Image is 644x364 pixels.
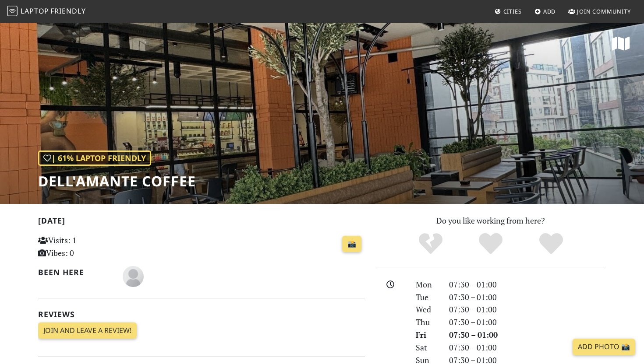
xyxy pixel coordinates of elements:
div: Tue [410,291,444,304]
h2: [DATE] [38,216,365,229]
h2: Been here [38,268,112,277]
a: Join and leave a review! [38,322,137,339]
div: Sat [410,341,444,354]
div: 07:30 – 01:00 [444,291,611,304]
p: Visits: 1 Vibes: 0 [38,234,140,259]
span: Laptop [21,6,49,16]
div: Yes [460,232,521,256]
div: No [400,232,461,256]
a: LaptopFriendly LaptopFriendly [7,4,86,19]
div: Fri [410,329,444,341]
a: 📸 [342,236,361,252]
span: Add [543,7,556,15]
h1: DELL'AMANTE COFFEE [38,173,196,189]
a: Join Community [565,3,634,19]
div: 07:30 – 01:00 [444,303,611,316]
div: 07:30 – 01:00 [444,278,611,291]
div: 07:30 – 01:00 [444,341,611,354]
a: Add Photo 📸 [573,339,635,355]
span: Friendly [50,6,85,16]
img: LaptopFriendly [7,6,18,16]
a: Add [531,3,559,19]
h2: Reviews [38,310,365,319]
div: Mon [410,278,444,291]
span: Cities [503,7,522,15]
div: Definitely! [521,232,581,256]
div: | 61% Laptop Friendly [38,150,151,166]
div: 07:30 – 01:00 [444,316,611,329]
span: Join Community [577,7,631,15]
div: 07:30 – 01:00 [444,329,611,341]
span: Ali D [123,270,144,281]
p: Do you like working from here? [375,214,606,227]
div: Wed [410,303,444,316]
a: Cities [491,3,525,19]
div: Thu [410,316,444,329]
img: blank-535327c66bd565773addf3077783bbfce4b00ec00e9fd257753287c682c7fa38.png [123,266,144,287]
